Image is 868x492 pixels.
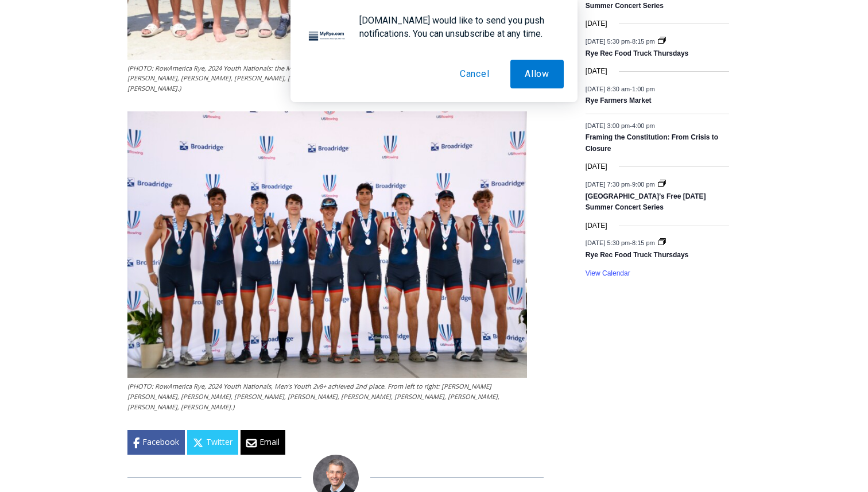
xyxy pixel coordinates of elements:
div: [DOMAIN_NAME] would like to send you push notifications. You can unsubscribe at any time. [350,14,564,40]
button: Allow [510,60,564,88]
div: / [128,97,131,109]
span: 4:00 pm [632,122,655,129]
time: - [586,180,657,187]
span: 8:15 pm [632,239,655,246]
h4: [PERSON_NAME] Read Sanctuary Fall Fest: [DATE] [9,115,147,142]
div: 6 [134,97,139,109]
div: Co-sponsored by Westchester County Parks [120,34,160,94]
img: s_800_29ca6ca9-f6cc-433c-a631-14f6620ca39b.jpeg [1,1,114,114]
a: Facebook [127,430,185,454]
a: View Calendar [586,269,630,278]
a: Rye Rec Food Truck Thursdays [586,251,688,260]
div: "At the 10am stand-up meeting, each intern gets a chance to take [PERSON_NAME] and the other inte... [290,1,542,111]
img: (PHOTO: RowAmerica Rye, 2024 Youth Nationals, Men's Youth 2v8+ achieved 2nd place. From left to r... [127,111,527,378]
time: [DATE] [586,161,607,172]
span: [DATE] 5:30 pm [586,239,630,246]
a: Email [241,430,285,454]
time: [DATE] [586,220,607,231]
button: Cancel [445,60,504,88]
img: notification icon [304,14,350,60]
span: [DATE] 3:00 pm [586,122,630,129]
figcaption: (PHOTO: RowAmerica Rye, 2024 Youth Nationals, Men’s Youth 2v8+ achieved 2nd place. From left to r... [127,381,527,412]
a: [GEOGRAPHIC_DATA]’s Free [DATE] Summer Concert Series [586,192,706,212]
span: Intern @ [DOMAIN_NAME] [300,114,532,140]
span: [DATE] 7:30 pm [586,180,630,187]
time: - [586,122,655,129]
a: Twitter [187,430,238,454]
a: [PERSON_NAME] Read Sanctuary Fall Fest: [DATE] [1,114,166,143]
a: Intern @ [DOMAIN_NAME] [276,111,556,143]
span: 9:00 pm [632,180,655,187]
a: Framing the Constitution: From Crisis to Closure [586,133,718,153]
div: 1 [120,97,125,109]
time: - [586,239,657,246]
